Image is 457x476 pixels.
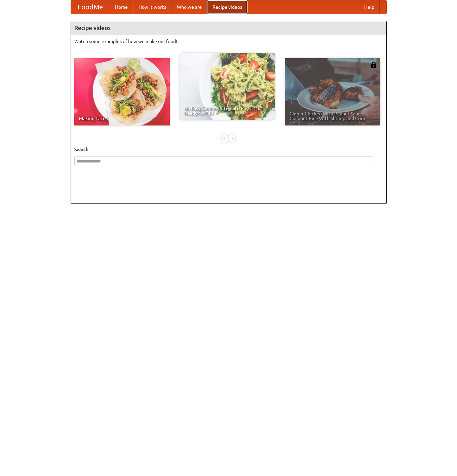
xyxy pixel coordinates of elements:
h5: Search [74,146,383,153]
p: Watch some examples of how we make our food! [74,38,383,45]
div: » [229,134,235,143]
span: An Easy, Summery Tomato Pasta That's Ready for Fall [184,106,270,115]
div: « [222,134,228,143]
a: Recipe videos [207,0,247,14]
a: An Easy, Summery Tomato Pasta That's Ready for Fall [180,53,275,120]
a: FoodMe [71,0,110,14]
a: Help [359,0,380,14]
img: 483408.png [370,62,377,68]
h4: Recipe videos [71,21,386,35]
a: Making Tacos [74,58,170,125]
a: How it works [133,0,172,14]
a: Who we are [172,0,207,14]
a: Home [110,0,133,14]
span: Making Tacos [79,116,165,121]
